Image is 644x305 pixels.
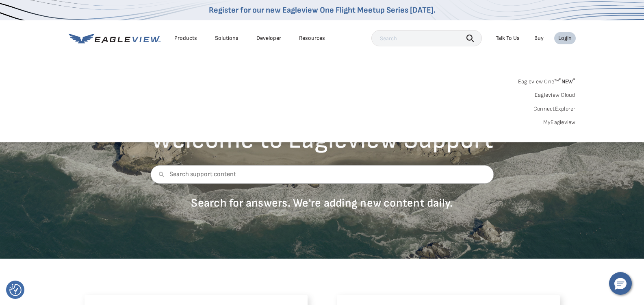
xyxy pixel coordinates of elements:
span: NEW [559,78,575,85]
div: Resources [299,35,325,42]
a: Register for our new Eagleview One Flight Meetup Series [DATE]. [209,5,436,15]
div: Solutions [215,35,239,42]
a: MyEagleview [543,119,576,126]
button: Consent Preferences [9,284,22,296]
p: Search for answers. We're adding new content daily. [150,196,494,210]
a: Developer [256,35,281,42]
div: Talk To Us [496,35,520,42]
button: Hello, have a question? Let’s chat. [609,272,632,295]
input: Search support content [150,165,494,184]
a: Eagleview Cloud [535,91,576,99]
div: Products [174,35,197,42]
h2: Welcome to Eagleview Support [150,127,494,153]
a: Eagleview One™*NEW* [518,76,576,85]
a: Buy [534,35,544,42]
div: Login [558,35,572,42]
input: Search [371,30,482,46]
a: ConnectExplorer [533,105,576,113]
img: Revisit consent button [9,284,22,296]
